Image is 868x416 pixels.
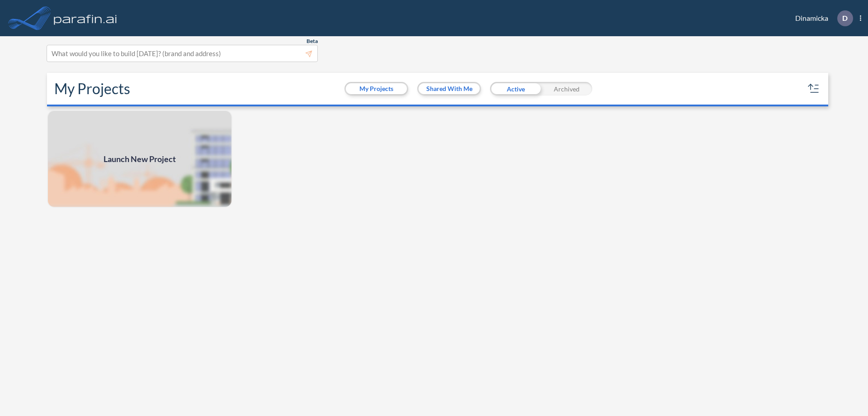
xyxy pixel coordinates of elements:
[490,82,541,96] div: Active
[842,14,848,22] p: D
[104,153,176,165] span: Launch New Project
[47,110,232,208] a: Launch New Project
[419,83,480,94] button: Shared With Me
[541,82,592,96] div: Archived
[782,10,861,26] div: Dinamicka
[307,38,318,45] span: Beta
[54,80,130,97] h2: My Projects
[807,81,821,96] button: sort
[52,9,119,27] img: logo
[47,110,232,208] img: add
[346,83,407,94] button: My Projects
